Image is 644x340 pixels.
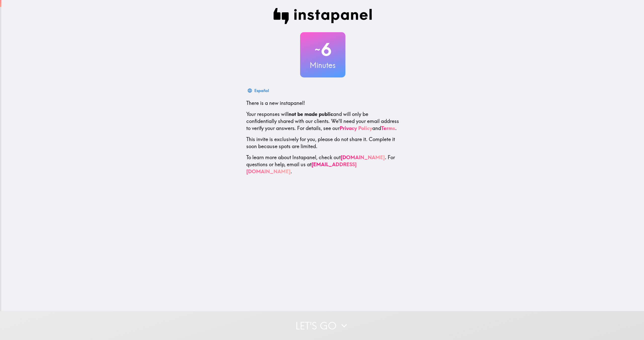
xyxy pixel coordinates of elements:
a: Terms [381,125,395,131]
a: [DOMAIN_NAME] [341,154,385,160]
span: There is a new instapanel! [246,100,305,106]
h3: Minutes [300,60,345,70]
span: ~ [314,42,321,57]
p: To learn more about Instapanel, check out . For questions or help, email us at . [246,154,399,175]
button: Español [246,86,271,96]
a: Privacy Policy [340,125,372,131]
div: Español [254,87,269,94]
p: This invite is exclusively for you, please do not share it. Complete it soon because spots are li... [246,136,399,150]
h2: 6 [300,39,345,60]
b: not be made public [289,111,333,117]
a: [EMAIL_ADDRESS][DOMAIN_NAME] [246,161,357,175]
img: Instapanel [273,8,372,24]
p: Your responses will and will only be confidentially shared with our clients. We'll need your emai... [246,111,399,132]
